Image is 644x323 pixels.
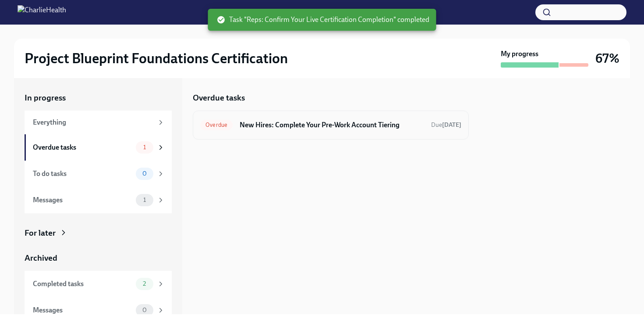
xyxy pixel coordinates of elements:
[33,118,153,127] div: Everything
[138,197,151,203] span: 1
[25,271,172,297] a: Completed tasks2
[33,195,132,205] div: Messages
[33,143,132,152] div: Overdue tasks
[595,50,619,66] h3: 67%
[33,305,132,315] div: Messages
[193,92,245,104] h5: Overdue tasks
[200,122,233,128] span: Overdue
[18,5,66,19] img: CharlieHealth
[25,92,172,104] a: In progress
[137,307,152,313] span: 0
[431,121,461,129] span: Due
[25,161,172,187] a: To do tasks0
[442,121,461,129] strong: [DATE]
[25,134,172,161] a: Overdue tasks1
[25,187,172,213] a: Messages1
[25,227,56,239] div: For later
[431,121,461,129] span: September 8th, 2025 12:00
[138,144,151,151] span: 1
[200,118,461,132] a: OverdueNew Hires: Complete Your Pre-Work Account TieringDue[DATE]
[33,279,132,289] div: Completed tasks
[217,15,429,25] span: Task "Reps: Confirm Your Live Certification Completion" completed
[25,111,172,134] a: Everything
[240,120,424,130] h6: New Hires: Complete Your Pre-Work Account Tiering
[25,227,172,239] a: For later
[138,280,151,287] span: 2
[33,169,132,179] div: To do tasks
[25,252,172,264] a: Archived
[25,50,288,67] h2: Project Blueprint Foundations Certification
[501,49,538,59] strong: My progress
[137,170,152,177] span: 0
